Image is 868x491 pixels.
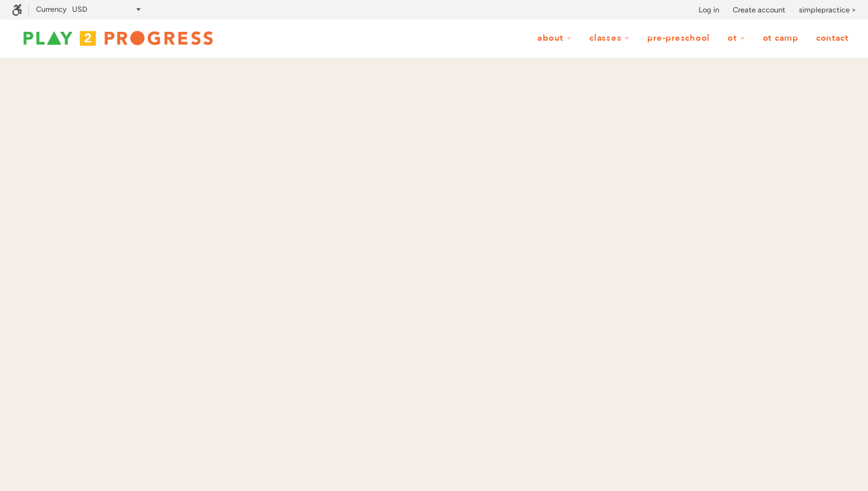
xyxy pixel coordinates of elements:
img: Play2Progress logo [12,27,224,50]
label: Currency [36,5,67,14]
a: Create account [733,4,785,16]
a: simplepractice > [799,4,856,16]
a: OT Camp [755,27,806,50]
a: Contact [808,27,856,50]
a: Pre-Preschool [639,27,717,50]
a: About [530,27,579,50]
a: Classes [582,27,637,50]
a: Log in [699,4,719,16]
a: OT [720,27,753,50]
